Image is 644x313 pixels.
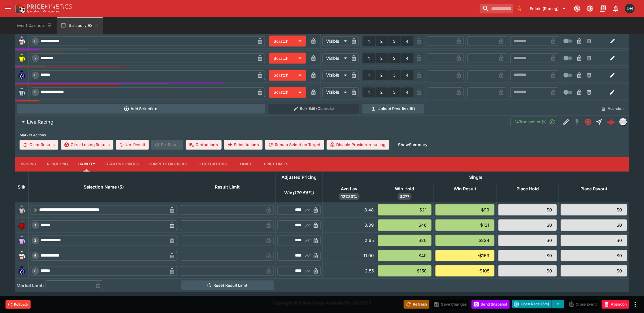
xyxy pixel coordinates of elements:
img: PriceKinetics Logo [13,2,26,15]
button: Add Selection [17,104,265,114]
button: Competitor Prices [144,157,193,172]
div: $121 [436,220,495,231]
th: Silk [15,172,29,202]
div: 8.48 [325,207,374,213]
input: search [480,4,513,13]
span: 6 [33,254,38,258]
img: runner 8 [17,266,27,276]
div: $0 [561,235,627,246]
button: 3 [388,36,401,46]
button: Connected to PK [572,3,583,14]
div: $0 [499,265,557,277]
div: 2.55 [325,268,374,274]
button: Event Calendar [13,17,56,34]
span: Mark an event as closed and abandoned. [602,301,629,307]
div: $0 [499,250,557,261]
button: 4 [401,53,414,63]
img: logo-cerberus--red.svg [607,118,615,126]
button: select merge strategy [552,300,564,308]
div: liveracing [620,118,627,126]
button: Clear Losing Results [61,140,113,150]
button: 2 [376,36,388,46]
button: Scratch [269,36,294,47]
div: $99 [436,204,495,216]
img: liveracing [620,119,627,125]
img: Sportsbook Management [27,10,60,13]
h3: Market Limit: [17,282,44,289]
span: $277 [398,194,412,200]
th: Single [323,172,629,183]
svg: Closed [585,118,592,126]
div: $20 [378,235,432,246]
span: 8 [33,269,38,273]
div: -$105 [436,265,495,277]
button: Scratch [269,53,294,64]
button: Scratch [269,87,294,98]
span: Win Result [447,185,483,193]
button: Starting Prices [101,157,144,172]
button: 1 [363,53,375,63]
h6: Live Racing [27,119,53,125]
div: 3.39 [325,222,374,228]
button: 1 [363,36,375,46]
button: Reset Result Limit [181,281,274,290]
span: Place Payout [574,185,614,193]
button: Deductions [186,140,222,150]
img: runner 1 [17,221,27,230]
button: 3 [388,53,401,63]
span: 6 [33,39,38,43]
button: David Howard [623,2,637,15]
button: Open Race (5m) [512,300,552,308]
button: Upload Results (.lif) [362,104,424,114]
em: ( 129.56 %) [293,189,314,197]
button: Select Tenant [526,4,570,13]
button: No Bookmarks [515,4,524,13]
label: Market Actions [20,131,624,140]
button: 4 [401,36,414,46]
div: $0 [561,204,627,216]
div: $0 [499,235,557,246]
button: Edit Detail [561,117,572,128]
button: 1 [363,70,375,80]
button: SGM Disabled [572,117,583,128]
img: runner 7 [17,53,27,63]
button: Bulk Edit (Controls) [269,104,359,114]
button: Send Snapshot [472,300,510,309]
div: Visible [322,70,349,80]
button: Resulting [42,157,73,172]
button: Clear Results [20,140,58,150]
img: runner 6 [17,251,27,261]
div: $0 [561,250,627,261]
div: 11.00 [325,253,374,259]
button: Salisbury R3 [57,17,103,34]
button: 4 [401,88,414,97]
img: runner 2 [17,236,27,246]
span: 9 [33,90,38,95]
button: 2 [376,53,388,63]
button: Toggle light/dark mode [585,3,596,14]
button: Scratch [269,70,294,81]
div: 2.65 [325,237,374,244]
div: $0 [561,265,627,277]
span: Place Hold [510,185,546,193]
button: Un-Result [116,140,149,150]
div: $46 [378,220,432,231]
div: split button [512,300,564,308]
span: 127.33% [339,194,360,200]
a: 8f14dd47-7226-4bca-b966-953f959afde5 [605,116,617,128]
button: Remap Selection Target [265,140,324,150]
div: $224 [436,235,495,246]
button: Straight [594,117,605,128]
div: $0 [499,204,557,216]
button: Disable Provider resulting [327,140,389,150]
button: 4 [401,70,414,80]
img: PriceKinetics [27,4,72,9]
div: David Howard [625,4,635,13]
div: $0 [499,220,557,231]
button: Links [232,157,259,172]
button: 14Transaction(s) [511,117,558,127]
button: more [632,301,639,308]
button: 2 [376,70,388,80]
span: Win Hold [388,185,421,193]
